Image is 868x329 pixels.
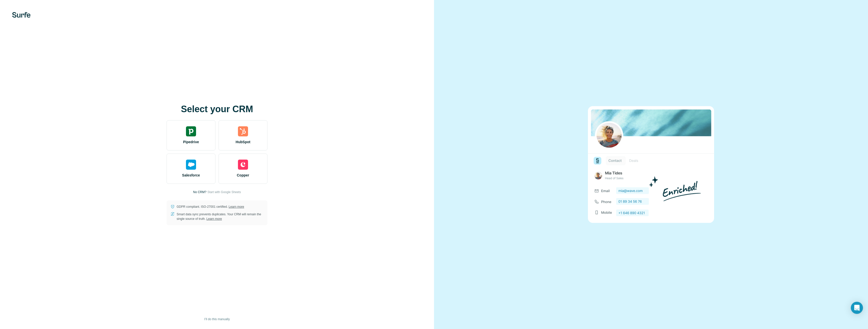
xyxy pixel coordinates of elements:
button: I’ll do this manually [201,315,233,323]
a: Learn more [229,205,244,208]
img: Surfe's logo [12,12,31,18]
p: No CRM? [193,190,206,194]
span: Salesforce [182,173,200,178]
p: GDPR compliant. ISO-27001 certified. [177,204,244,209]
div: Open Intercom Messenger [851,302,863,314]
button: Start with Google Sheets [207,190,241,194]
img: hubspot's logo [238,126,248,136]
img: copper's logo [238,160,248,170]
img: pipedrive's logo [186,126,196,136]
span: I’ll do this manually [204,317,230,321]
a: Learn more [206,217,222,221]
span: Copper [237,173,249,178]
img: none image [588,106,714,223]
span: Pipedrive [183,139,199,144]
span: HubSpot [236,139,250,144]
img: salesforce's logo [186,160,196,170]
h1: Select your CRM [167,104,267,114]
p: Smart data sync prevents duplicates. Your CRM will remain the single source of truth. [177,212,263,221]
